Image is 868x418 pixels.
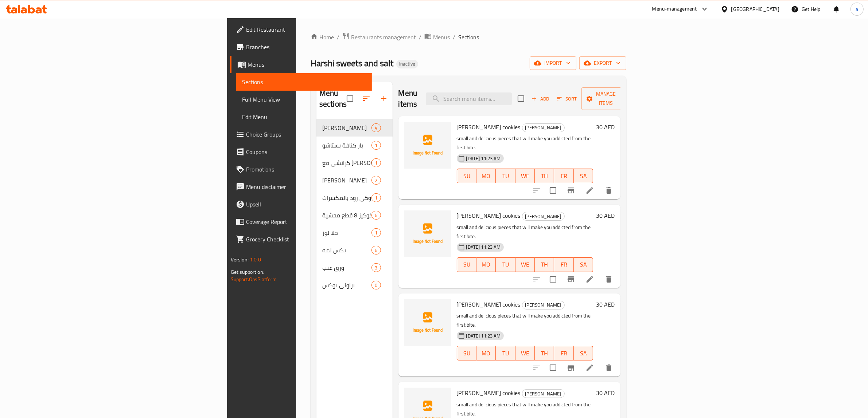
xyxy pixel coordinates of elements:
[577,348,590,359] span: SA
[460,348,474,359] span: SU
[371,228,381,237] div: items
[246,217,366,226] span: Coverage Report
[322,263,371,272] span: ورق عنب
[322,281,371,289] div: براوني بوكس
[555,93,579,104] button: Sort
[463,155,504,162] span: [DATE] 11:23 AM
[574,257,593,272] button: SA
[460,259,474,270] span: SU
[311,32,626,42] nav: breadcrumb
[371,211,381,220] div: items
[230,196,372,213] a: Upsell
[230,161,372,178] a: Promotions
[371,246,381,255] div: items
[557,259,571,270] span: FR
[404,210,451,257] img: mona cookies
[322,123,371,132] div: مني كوكيز
[457,311,593,330] p: small and delicious pieces that will make you addicted from the first bite.
[457,299,521,310] span: [PERSON_NAME] cookies
[322,176,371,185] span: [PERSON_NAME]
[518,259,532,270] span: WE
[372,125,380,131] span: 4
[554,169,573,183] button: FR
[371,176,381,185] div: items
[371,123,381,132] div: items
[322,158,371,167] div: كرانشي مع كراميل
[515,346,535,360] button: WE
[557,171,571,181] span: FR
[522,301,564,309] span: [PERSON_NAME]
[522,123,564,132] span: [PERSON_NAME]
[242,113,366,121] span: Edit Menu
[316,259,393,276] div: ورق عنب3
[453,33,455,42] li: /
[372,229,380,236] span: 1
[496,169,515,183] button: TU
[236,73,372,91] a: Sections
[246,130,366,139] span: Choice Groups
[577,171,590,181] span: SA
[496,346,515,360] button: TU
[562,182,580,199] button: Branch-specific-item
[731,5,779,13] div: [GEOGRAPHIC_DATA]
[372,194,380,201] span: 1
[230,178,372,196] a: Menu disclaimer
[529,93,552,104] span: Add item
[396,61,418,67] span: Inactive
[463,244,504,251] span: [DATE] 11:23 AM
[316,171,393,189] div: [PERSON_NAME]2
[316,119,393,137] div: [PERSON_NAME]4
[463,332,504,339] span: [DATE] 11:23 AM
[371,158,381,167] div: items
[457,210,521,221] span: [PERSON_NAME] cookies
[562,271,580,288] button: Branch-specific-item
[457,134,593,152] p: small and delicious pieces that will make you addicted from the first bite.
[371,141,381,150] div: items
[545,183,561,198] span: Select to update
[322,246,371,255] div: بكس لمه
[856,5,858,13] span: a
[600,271,618,288] button: delete
[574,169,593,183] button: SA
[236,91,372,108] a: Full Menu View
[581,87,630,110] button: Manage items
[529,93,552,104] button: Add
[479,259,493,270] span: MO
[538,348,551,359] span: TH
[585,59,620,68] span: export
[419,33,421,42] li: /
[499,259,512,270] span: TU
[372,282,380,289] span: 0
[322,228,371,237] div: حلا لوز
[322,211,371,220] span: كوكيز 8 قطع محشية
[230,56,372,73] a: Menus
[457,122,521,133] span: [PERSON_NAME] cookies
[230,126,372,143] a: Choice Groups
[513,91,529,106] span: Select section
[457,257,476,272] button: SU
[322,123,371,132] span: [PERSON_NAME]
[535,257,554,272] button: TH
[457,387,521,398] span: [PERSON_NAME] cookies
[426,92,512,105] input: search
[230,143,372,161] a: Coupons
[596,210,615,221] h6: 30 AED
[351,33,416,42] span: Restaurants management
[242,95,366,104] span: Full Menu View
[522,390,564,398] span: [PERSON_NAME]
[499,171,512,181] span: TU
[545,272,561,287] span: Select to update
[522,212,565,221] div: مني كوكيز
[230,213,372,230] a: Coverage Report
[250,255,261,264] span: 1.0.0
[522,212,564,221] span: [PERSON_NAME]
[536,59,571,68] span: import
[530,56,576,70] button: import
[460,171,474,181] span: SU
[230,230,372,248] a: Grocery Checklist
[246,200,366,209] span: Upsell
[231,255,249,264] span: Version:
[372,212,380,219] span: 6
[246,182,366,191] span: Menu disclaimer
[476,346,496,360] button: MO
